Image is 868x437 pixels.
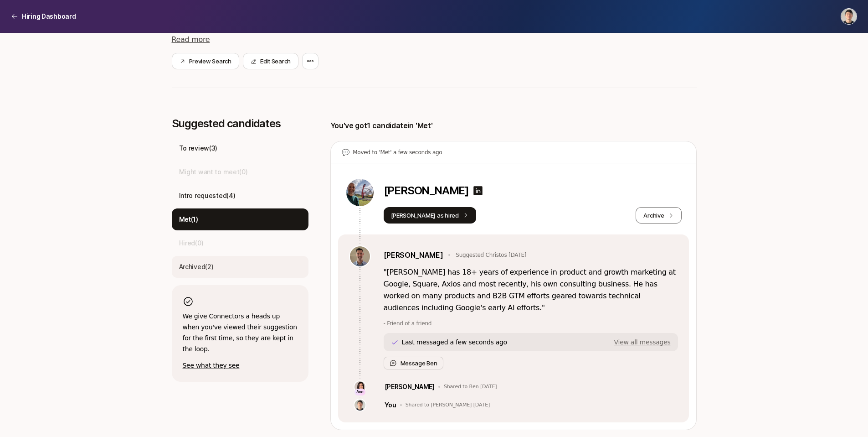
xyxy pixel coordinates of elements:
[356,389,364,395] p: Ace
[22,11,76,22] p: Hiring Dashboard
[179,214,198,225] p: Met ( 1 )
[179,143,218,154] p: To review ( 3 )
[172,117,308,130] p: Suggested candidates
[346,179,374,206] img: 502c5686_bbff_4e3f_a39e_7192ba6b7fbf.jpg
[179,190,236,201] p: Intro requested ( 4 )
[179,166,248,177] p: Might want to meet ( 0 )
[330,120,433,131] p: You've got 1 candidate in 'Met'
[172,53,239,69] button: Preview Search
[179,238,204,249] p: Hired ( 0 )
[384,184,469,197] p: [PERSON_NAME]
[183,311,298,354] p: We give Connectors a heads up when you've viewed their suggestion for the first time, so they are...
[385,381,435,392] p: [PERSON_NAME]
[353,148,442,156] p: Moved to 'Met' a few seconds ago
[384,207,476,224] button: [PERSON_NAME] as hired
[384,333,678,351] button: Last messaged a few seconds agoView all messages
[354,400,365,411] img: 47784c54_a4ff_477e_ab36_139cb03b2732.jpg
[350,246,370,266] img: bf8f663c_42d6_4f7d_af6b_5f71b9527721.jpg
[342,147,349,158] span: 💬
[243,53,298,69] button: Edit Search
[384,266,678,314] p: " [PERSON_NAME] has 18+ years of experience in product and growth marketing at Google, Square, Ax...
[354,381,365,392] img: 71d7b91d_d7cb_43b4_a7ea_a9b2f2cc6e03.jpg
[384,357,443,369] button: Message Ben
[384,249,443,261] a: [PERSON_NAME]
[385,400,396,411] p: You
[183,360,298,371] p: See what they see
[636,207,681,224] button: Archive
[179,261,214,272] p: Archived ( 2 )
[402,339,507,345] p: Last messaged a few seconds ago
[841,8,857,25] button: Kyum Kim
[456,251,526,259] p: Suggested Christos [DATE]
[444,384,497,390] p: Shared to Ben [DATE]
[841,9,857,24] img: Kyum Kim
[614,339,671,345] span: View all messages
[172,35,210,44] span: Read more
[406,402,490,408] p: Shared to [PERSON_NAME] [DATE]
[384,319,678,328] p: - Friend of a friend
